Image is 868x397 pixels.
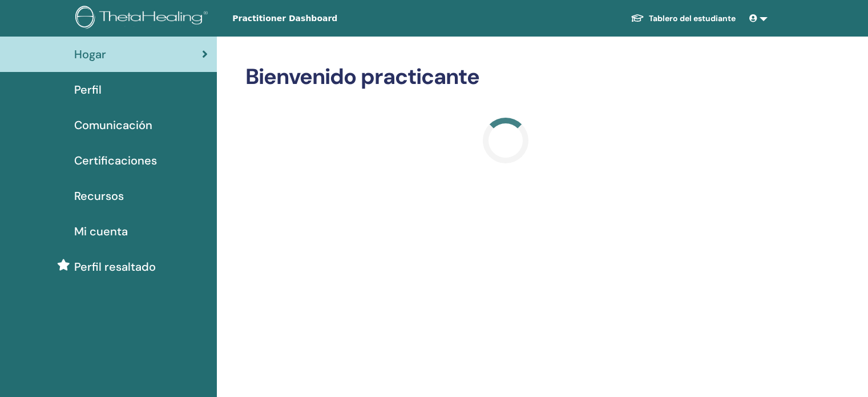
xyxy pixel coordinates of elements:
span: Hogar [74,46,106,63]
span: Recursos [74,187,124,204]
span: Comunicación [74,117,152,134]
span: Certificaciones [74,152,157,169]
span: Perfil [74,81,102,98]
img: logo.png [75,6,212,31]
span: Perfil resaltado [74,258,156,275]
img: graduation-cap-white.svg [631,13,644,23]
span: Practitioner Dashboard [232,13,403,25]
span: Mi cuenta [74,223,128,240]
h2: Bienvenido practicante [245,64,765,90]
a: Tablero del estudiante [621,8,745,29]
